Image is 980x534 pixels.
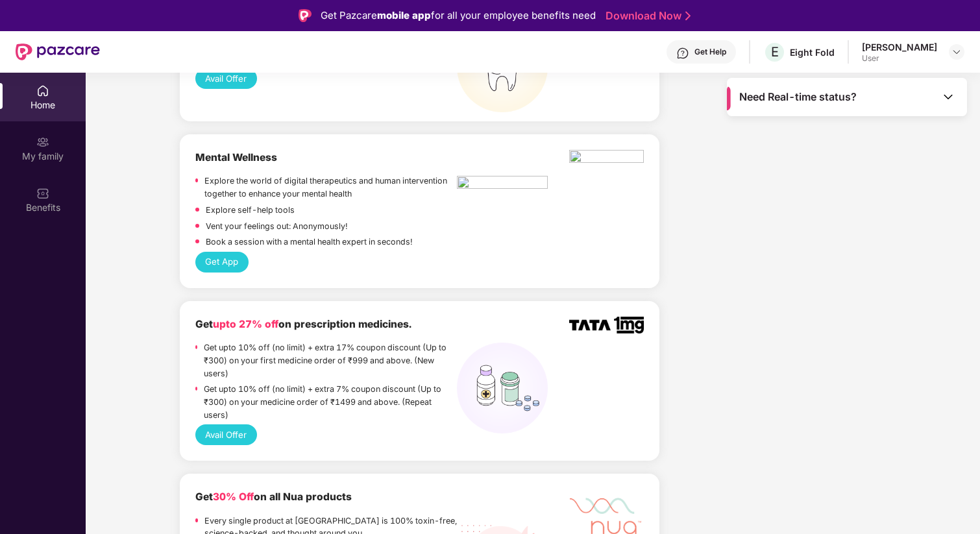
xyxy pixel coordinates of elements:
[569,150,644,167] img: Editable_Primary%20Logo%20_%20~1-3@4x.png
[942,90,955,103] img: Toggle Icon
[36,84,49,97] img: svg+xml;base64,PHN2ZyBpZD0iSG9tZSIgeG1sbnM9Imh0dHA6Ly93d3cudzMub3JnLzIwMDAvc3ZnIiB3aWR0aD0iMjAiIG...
[204,175,457,200] p: Explore the world of digital therapeutics and human intervention together to enhance your mental ...
[36,136,49,149] img: svg+xml;base64,PHN2ZyB3aWR0aD0iMjAiIGhlaWdodD0iMjAiIHZpZXdCb3g9IjAgMCAyMCAyMCIgZmlsbD0ibm9uZSIgeG...
[739,90,857,104] span: Need Real-time status?
[676,47,689,60] img: svg+xml;base64,PHN2ZyBpZD0iSGVscC0zMngzMiIgeG1sbnM9Imh0dHA6Ly93d3cudzMub3JnLzIwMDAvc3ZnIiB3aWR0aD...
[213,491,254,503] span: 30% Off
[16,43,100,60] img: New Pazcare Logo
[204,383,457,421] p: Get upto 10% off (no limit) + extra 7% coupon discount (Up to ₹300) on your medicine order of ₹14...
[685,9,691,23] img: Stroke
[569,317,644,334] img: TATA_1mg_Logo.png
[195,318,411,330] b: Get on prescription medicines.
[321,8,596,23] div: Get Pazcare for all your employee benefits need
[771,44,779,60] span: E
[213,318,278,330] span: upto 27% off
[694,47,726,57] div: Get Help
[790,46,835,58] div: Eight Fold
[195,491,352,503] b: Get on all Nua products
[377,9,431,21] strong: mobile app
[606,9,687,23] a: Download Now
[195,68,257,89] button: Avail Offer
[204,341,457,380] p: Get upto 10% off (no limit) + extra 17% coupon discount (Up to ₹300) on your first medicine order...
[206,236,413,249] p: Book a session with a mental health expert in seconds!
[862,41,937,53] div: [PERSON_NAME]
[206,204,295,217] p: Explore self-help tools
[299,9,312,22] img: Logo
[195,424,257,445] button: Avail Offer
[36,187,49,200] img: svg+xml;base64,PHN2ZyBpZD0iQmVuZWZpdHMiIHhtbG5zPSJodHRwOi8vd3d3LnczLm9yZy8yMDAwL3N2ZyIgd2lkdGg9Ij...
[195,151,277,164] b: Mental Wellness
[457,176,548,193] img: opd-02.png
[862,53,937,64] div: User
[195,252,249,273] button: Get App
[951,47,962,57] img: svg+xml;base64,PHN2ZyBpZD0iRHJvcGRvd24tMzJ4MzIiIHhtbG5zPSJodHRwOi8vd3d3LnczLm9yZy8yMDAwL3N2ZyIgd2...
[206,220,348,233] p: Vent your feelings out: Anonymously!
[457,343,548,433] img: medicines%20(1).png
